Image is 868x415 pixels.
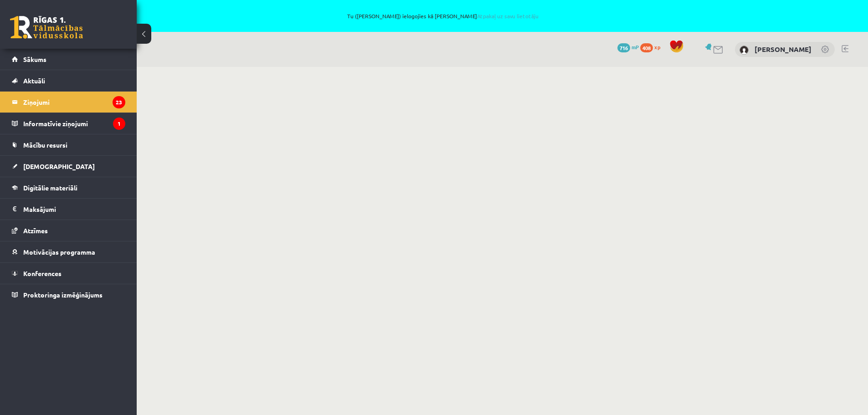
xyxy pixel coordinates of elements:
[617,43,630,52] span: 716
[755,45,812,54] a: [PERSON_NAME]
[23,92,125,113] legend: Ziņojumi
[617,43,639,51] a: 716 mP
[12,199,125,220] a: Maksājumi
[632,43,639,51] span: mP
[23,291,103,299] span: Proktoringa izmēģinājums
[12,177,125,198] a: Digitālie materiāli
[12,49,125,70] a: Sākums
[640,43,653,52] span: 408
[23,162,95,170] span: [DEMOGRAPHIC_DATA]
[12,284,125,305] a: Proktoringa izmēģinājums
[113,118,125,130] i: 1
[477,12,539,20] a: Atpakaļ uz savu lietotāju
[640,43,665,51] a: 408 xp
[23,248,95,256] span: Motivācijas programma
[12,113,125,134] a: Informatīvie ziņojumi1
[23,55,46,63] span: Sākums
[12,92,125,113] a: Ziņojumi23
[23,226,48,235] span: Atzīmes
[113,96,125,108] i: 23
[23,269,62,277] span: Konferences
[12,134,125,155] a: Mācību resursi
[654,43,660,51] span: xp
[12,70,125,91] a: Aktuāli
[10,16,83,39] a: Rīgas 1. Tālmācības vidusskola
[23,141,67,149] span: Mācību resursi
[740,46,749,55] img: Kristofers Vasiļjevs
[12,220,125,241] a: Atzīmes
[12,263,125,284] a: Konferences
[23,77,45,85] span: Aktuāli
[105,13,781,19] span: Tu ([PERSON_NAME]) ielogojies kā [PERSON_NAME]
[23,113,125,134] legend: Informatīvie ziņojumi
[23,199,125,220] legend: Maksājumi
[23,184,77,192] span: Digitālie materiāli
[12,241,125,262] a: Motivācijas programma
[12,156,125,177] a: [DEMOGRAPHIC_DATA]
